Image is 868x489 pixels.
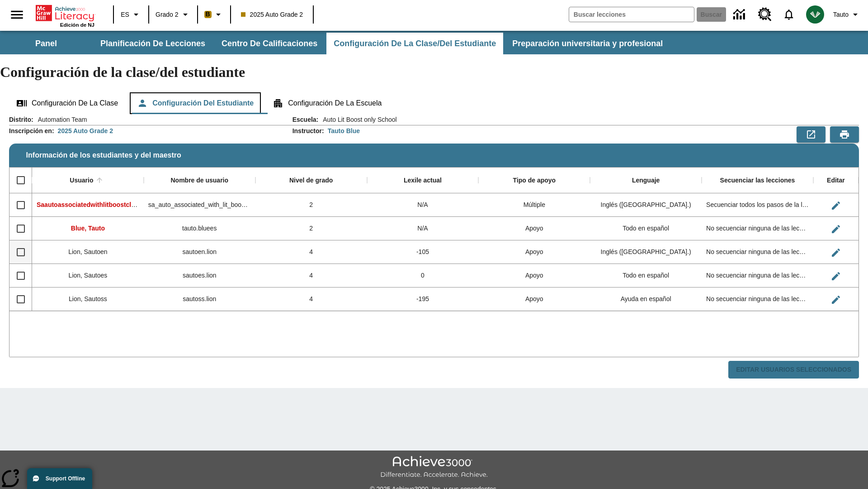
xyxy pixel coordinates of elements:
[728,2,753,27] a: Centro de información
[753,2,777,27] a: Centro de recursos, Se abrirá en una pestaña nueva.
[380,456,488,479] img: Achieve3000 Differentiate Accelerate Achieve
[318,115,396,124] span: Auto Lit Boost only School
[93,33,212,54] button: Planificación de lecciones
[68,248,107,255] span: Lion, Sautoen
[827,197,845,215] button: Editar Usuario
[827,220,845,238] button: Editar Usuario
[569,7,694,22] input: Buscar campo
[702,193,813,217] div: Secuenciar todos los pasos de la lección
[37,201,229,208] span: Saautoassociatedwithlitboostcl, Saautoassociatedwithlitboostcl
[265,92,389,114] button: Configuración de la escuela
[702,288,813,311] div: No secuenciar ninguna de las lecciones
[478,217,590,240] div: Apoyo
[292,127,324,135] h2: Instructor :
[60,22,94,28] span: Edición de NJ
[478,288,590,311] div: Apoyo
[144,217,255,240] div: tauto.bluees
[702,264,813,288] div: No secuenciar ninguna de las lecciones
[156,10,179,19] span: Grado 2
[69,272,108,279] span: Lion, Sautoes
[289,177,333,185] div: Nivel de grado
[33,115,87,124] span: Automation Team
[121,10,129,19] span: ES
[69,295,107,302] span: Lion, Sautoss
[70,177,93,185] div: Usuario
[144,288,255,311] div: sautoss.lion
[255,288,367,311] div: 4
[702,240,813,264] div: No secuenciar ninguna de las lecciones
[328,126,360,135] div: Tauto Blue
[590,217,702,240] div: Todo en español
[1,33,91,54] button: Panel
[9,92,125,114] button: Configuración de la clase
[292,116,319,124] h2: Escuela :
[830,6,864,23] button: Perfil/Configuración
[590,240,702,264] div: Inglés (EE. UU.)
[797,126,826,143] button: Exportar a CSV
[590,264,702,288] div: Todo en español
[201,6,227,23] button: Boost El color de la clase es anaranjado claro. Cambiar el color de la clase.
[590,288,702,311] div: Ayuda en español
[326,33,503,54] button: Configuración de la clase/del estudiante
[478,240,590,264] div: Apoyo
[170,177,228,185] div: Nombre de usuario
[478,193,590,217] div: Múltiple
[255,217,367,240] div: 2
[9,92,859,114] div: Configuración de la clase/del estudiante
[255,240,367,264] div: 4
[830,126,859,143] button: Vista previa de impresión
[46,475,85,482] span: Support Offline
[806,5,824,24] img: avatar image
[801,3,830,26] button: Escoja un nuevo avatar
[27,468,92,489] button: Support Offline
[241,10,303,19] span: 2025 Auto Grade 2
[71,225,105,232] span: Blue, Tauto
[827,267,845,285] button: Editar Usuario
[144,240,255,264] div: sautoen.lion
[632,177,660,185] div: Lenguaje
[255,193,367,217] div: 2
[36,3,94,28] div: Portada
[777,3,801,26] a: Notificaciones
[9,127,54,135] h2: Inscripción en :
[513,177,556,185] div: Tipo de apoyo
[26,151,181,159] span: Información de los estudiantes y del maestro
[144,193,255,217] div: sa_auto_associated_with_lit_boost_classes
[367,264,479,288] div: 0
[404,177,442,185] div: Lexile actual
[827,291,845,309] button: Editar Usuario
[367,240,479,264] div: -105
[590,193,702,217] div: Inglés (EE. UU.)
[367,193,479,217] div: N/A
[117,6,146,23] button: Lenguaje: ES, Selecciona un idioma
[702,217,813,240] div: No secuenciar ninguna de las lecciones
[152,6,194,23] button: Grado: Grado 2, Elige un grado
[4,1,30,28] button: Abrir el menú lateral
[478,264,590,288] div: Apoyo
[36,4,94,22] a: Portada
[9,116,33,124] h2: Distrito :
[206,9,210,20] span: B
[827,244,845,262] button: Editar Usuario
[827,177,845,185] div: Editar
[720,177,795,185] div: Secuenciar las lecciones
[130,92,261,114] button: Configuración del estudiante
[255,264,367,288] div: 4
[214,33,325,54] button: Centro de calificaciones
[367,288,479,311] div: -195
[144,264,255,288] div: sautoes.lion
[505,33,670,54] button: Preparación universitaria y profesional
[833,10,849,19] span: Tauto
[58,126,113,135] div: 2025 Auto Grade 2
[367,217,479,240] div: N/A
[9,115,859,379] div: Información de los estudiantes y del maestro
